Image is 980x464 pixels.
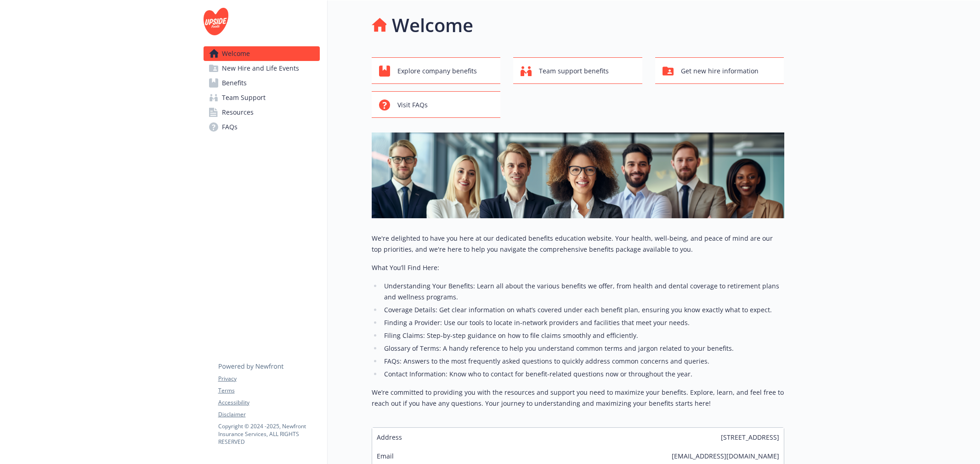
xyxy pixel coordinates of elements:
[397,96,428,114] span: Visit FAQs
[204,90,320,105] a: Team Support
[204,105,320,120] a: Resources
[222,46,250,61] span: Welcome
[382,317,784,328] li: Finding a Provider: Use our tools to locate in-network providers and facilities that meet your ne...
[397,62,477,80] span: Explore company benefits
[222,90,266,105] span: Team Support
[372,387,784,409] p: We’re committed to providing you with the resources and support you need to maximize your benefit...
[218,410,319,419] a: Disclaimer
[204,61,320,76] a: New Hire and Life Events
[681,62,759,80] span: Get new hire information
[218,422,319,446] p: Copyright © 2024 - 2025 , Newfront Insurance Services, ALL RIGHTS RESERVED
[382,330,784,341] li: Filing Claims: Step-by-step guidance on how to file claims smoothly and efficiently.
[372,233,784,255] p: We're delighted to have you here at our dedicated benefits education website. Your health, well-b...
[372,57,501,84] button: Explore company benefits
[222,120,238,134] span: FAQs
[382,281,784,303] li: Understanding Your Benefits: Learn all about the various benefits we offer, from health and denta...
[222,76,247,90] span: Benefits
[218,398,319,407] a: Accessibility
[539,62,609,80] span: Team support benefits
[372,91,501,118] button: Visit FAQs
[204,76,320,90] a: Benefits
[222,61,299,76] span: New Hire and Life Events
[204,120,320,134] a: FAQs
[382,304,784,315] li: Coverage Details: Get clear information on what’s covered under each benefit plan, ensuring you k...
[382,369,784,380] li: Contact Information: Know who to contact for benefit-related questions now or throughout the year.
[377,432,402,442] span: Address
[721,432,779,442] span: [STREET_ADDRESS]
[372,262,784,273] p: What You’ll Find Here:
[382,356,784,367] li: FAQs: Answers to the most frequently asked questions to quickly address common concerns and queries.
[218,387,319,395] a: Terms
[218,375,319,383] a: Privacy
[372,133,784,218] img: overview page banner
[204,46,320,61] a: Welcome
[655,57,784,84] button: Get new hire information
[377,451,394,461] span: Email
[382,343,784,354] li: Glossary of Terms: A handy reference to help you understand common terms and jargon related to yo...
[222,105,254,120] span: Resources
[392,11,473,39] h1: Welcome
[672,451,779,461] span: [EMAIL_ADDRESS][DOMAIN_NAME]
[513,57,642,84] button: Team support benefits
